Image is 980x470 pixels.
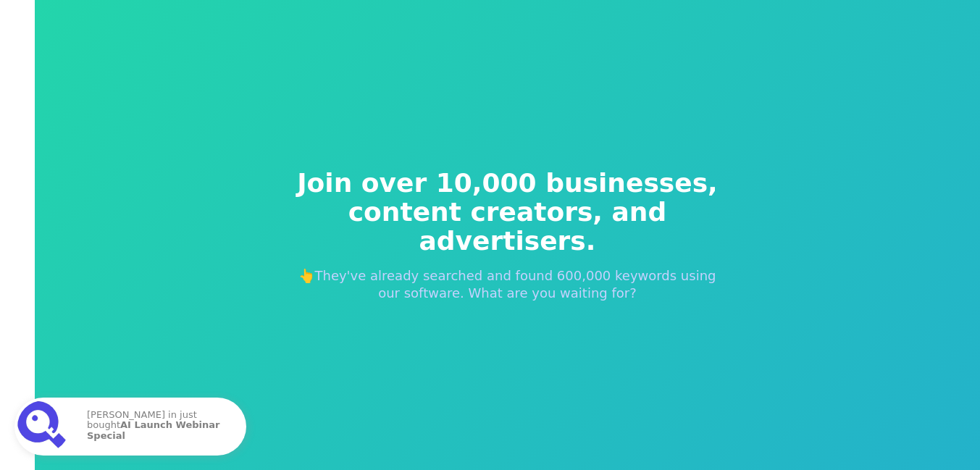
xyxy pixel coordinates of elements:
span: Join over 10,000 businesses, [288,169,728,198]
p: [PERSON_NAME] in just bought [87,410,232,443]
img: AI Launch Webinar Special [17,400,70,453]
span: content creators, and advertisers. [288,198,728,256]
strong: AI Launch Webinar Special [87,419,219,440]
p: 👆They've already searched and found 600,000 keywords using our software. What are you waiting for? [288,267,728,302]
